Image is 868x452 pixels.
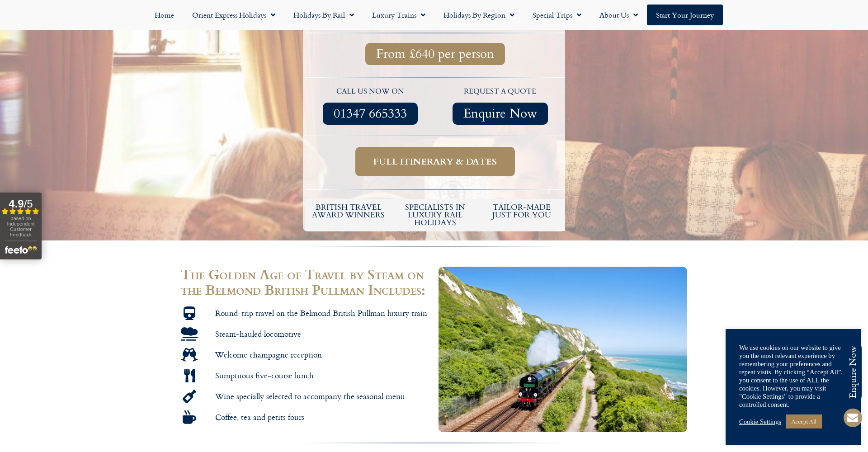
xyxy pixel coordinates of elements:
[334,108,407,119] span: 01347 665333
[647,5,723,25] a: Start your Journey
[183,5,284,25] a: Orient Express Holidays
[434,5,524,25] a: Holidays by Region
[213,391,405,401] span: Wine specially selected to accompany the seasonal menu
[363,5,434,25] a: Luxury Trains
[739,344,848,409] div: We use cookies on our website to give you the most relevant experience by remembering your prefer...
[739,418,781,426] a: Cookie Settings
[310,203,387,219] h5: British Travel Award winners
[213,370,314,381] span: Sumptuous five-course lunch
[524,5,590,25] a: Special Trips
[440,86,561,98] p: request a quote
[355,147,515,176] a: Full itinerary & dates
[365,43,505,65] a: From £640 per person
[146,5,183,25] a: Home
[213,329,301,339] span: Steam-hauled locomotive
[310,86,431,98] p: call us now on
[213,349,322,360] span: Welcome champagne reception
[373,156,497,167] span: Full itinerary & dates
[463,108,537,119] span: Enquire Now
[181,267,429,297] h2: The Golden Age of Travel by Steam on the Belmond British Pullman Includes:
[323,103,418,125] a: 01347 665333
[284,5,363,25] a: Holidays by Rail
[396,203,474,226] h6: Specialists in luxury rail holidays
[453,103,548,125] a: Enquire Now
[213,308,427,318] span: Round-trip travel on the Belmond British Pullman luxury train
[213,412,304,422] span: Coffee, tea and petits fours
[590,5,647,25] a: About Us
[483,203,561,219] h5: tailor-made just for you
[376,48,494,60] span: From £640 per person
[786,414,822,428] a: Accept All
[5,5,863,25] nav: Menu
